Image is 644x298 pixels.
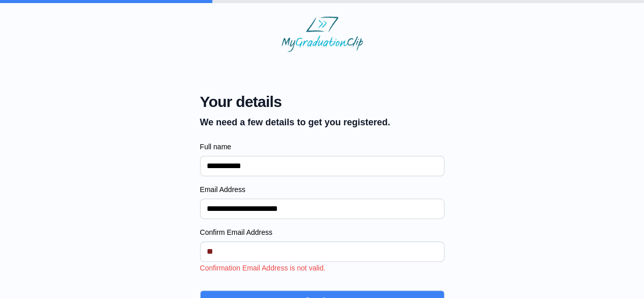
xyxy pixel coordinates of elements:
[200,115,390,129] p: We need a few details to get you registered.
[200,227,444,237] label: Confirm Email Address
[200,93,390,111] span: Your details
[200,184,444,195] label: Email Address
[200,264,326,272] span: Confirmation Email Address is not valid.
[200,142,444,152] label: Full name
[282,16,363,52] img: MyGraduationClip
